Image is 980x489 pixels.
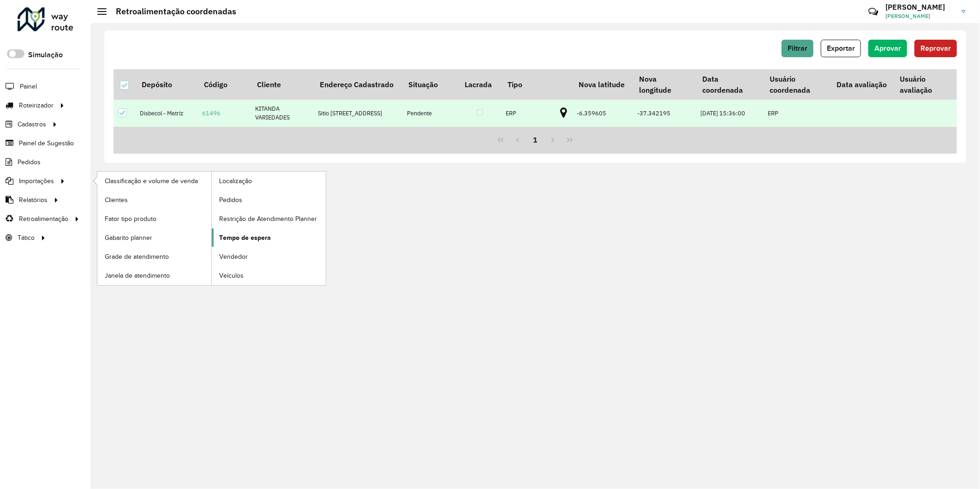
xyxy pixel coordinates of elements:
span: Reprovar [920,44,951,52]
th: Data avaliação [831,69,894,100]
span: Pedidos [18,157,41,167]
button: Filtrar [782,40,813,57]
h2: Retroalimentação coordenadas [107,6,236,17]
span: Vendedor [219,252,248,262]
span: Pedidos [219,195,242,205]
span: Aprovar [874,44,901,52]
a: Pedidos [212,191,326,209]
th: Usuário coordenada [763,69,831,100]
span: Fator tipo produto [105,214,156,224]
td: Disbecol - Matriz [135,100,197,126]
span: Retroalimentação [19,214,68,224]
span: Relatórios [19,195,48,205]
th: Nova longitude [633,69,696,100]
button: 1 [526,131,544,149]
span: Tático [18,233,35,243]
a: Clientes [97,191,211,209]
span: Roteirizador [19,101,54,110]
span: [PERSON_NAME] [885,12,955,20]
span: Localização [219,176,252,186]
span: Exportar [827,44,855,52]
th: Endereço Cadastrado [313,69,402,100]
th: Lacrada [458,69,501,100]
a: Classificação e volume de venda [97,172,211,190]
span: Gabarito planner [105,233,152,243]
span: Painel de Sugestão [19,138,74,148]
a: Gabarito planner [97,228,211,247]
h3: [PERSON_NAME] [885,3,955,12]
span: Importações [19,176,54,186]
td: [DATE] 15:36:00 [696,100,764,126]
th: Data coordenada [696,69,764,100]
th: Depósito [135,69,197,100]
th: Usuário avaliação [894,69,957,100]
td: Sitio [STREET_ADDRESS] [313,100,402,126]
a: Restrição de Atendimento Planner [212,209,326,228]
span: Filtrar [788,44,807,52]
td: Pendente [402,100,458,126]
td: ERP [501,100,556,126]
a: Veículos [212,266,326,285]
span: Clientes [105,195,128,205]
button: Exportar [821,40,861,57]
span: Veículos [219,271,244,280]
span: Restrição de Atendimento Planner [219,214,317,224]
button: Reprovar [914,40,957,57]
a: Fator tipo produto [97,209,211,228]
th: Situação [402,69,458,100]
button: Aprovar [868,40,907,57]
th: Nova latitude [573,69,633,100]
td: -37.342195 [633,100,696,126]
span: Painel [20,82,37,91]
span: Grade de atendimento [105,252,169,262]
label: Simulação [28,49,63,60]
a: Localização [212,172,326,190]
td: KITANDA VARIEDADES [251,100,313,126]
span: Tempo de espera [219,233,271,243]
span: Classificação e volume de venda [105,176,198,186]
span: Janela de atendimento [105,271,170,280]
a: Grade de atendimento [97,247,211,266]
a: Janela de atendimento [97,266,211,285]
th: Código [197,69,251,100]
td: -6.359605 [573,100,633,126]
a: 61496 [202,109,221,117]
th: Tipo [501,69,556,100]
td: ERP [763,100,831,126]
a: Tempo de espera [212,228,326,247]
a: Contato Rápido [863,2,883,22]
a: Vendedor [212,247,326,266]
span: Cadastros [18,119,46,129]
th: Cliente [251,69,313,100]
